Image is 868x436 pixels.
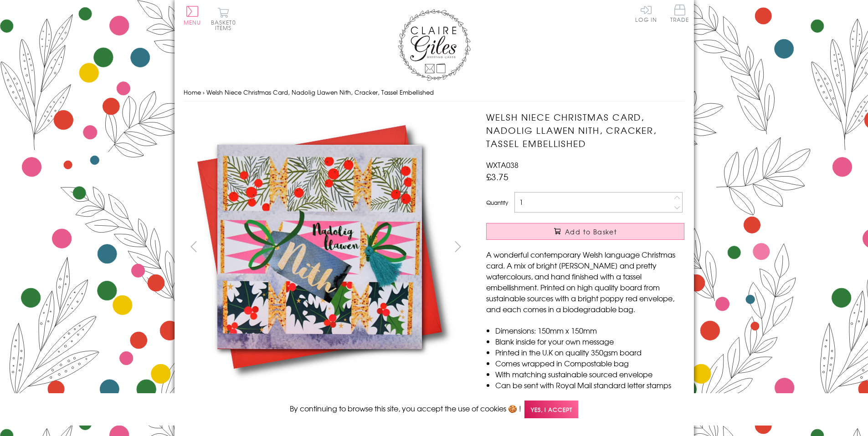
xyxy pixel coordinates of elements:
label: Quantity [486,198,508,207]
li: Dimensions: 150mm x 150mm [495,325,684,336]
img: Claire Giles Greetings Cards [398,9,471,81]
button: Add to Basket [486,223,684,240]
span: Add to Basket [565,227,617,236]
span: 0 items [215,18,236,32]
button: next [447,236,468,257]
a: Trade [670,5,689,24]
button: Basket0 items [211,7,236,30]
a: Home [184,88,201,96]
button: prev [184,236,204,257]
span: WXTA038 [486,159,519,170]
li: With matching sustainable sourced envelope [495,369,684,380]
img: Welsh Niece Christmas Card, Nadolig Llawen Nith, Cracker, Tassel Embellished [468,111,741,384]
nav: breadcrumbs [184,83,685,102]
button: Menu [184,6,201,25]
a: Log In [635,5,657,22]
span: Menu [184,18,201,26]
li: Printed in the U.K on quality 350gsm board [495,347,684,358]
span: › [203,88,205,96]
li: Comes wrapped in Compostable bag [495,358,684,369]
span: £3.75 [486,170,508,183]
li: Blank inside for your own message [495,336,684,347]
li: Can be sent with Royal Mail standard letter stamps [495,380,684,390]
span: Yes, I accept [524,401,578,418]
span: Trade [670,5,689,22]
img: Welsh Niece Christmas Card, Nadolig Llawen Nith, Cracker, Tassel Embellished [183,111,457,383]
span: Welsh Niece Christmas Card, Nadolig Llawen Nith, Cracker, Tassel Embellished [206,88,434,96]
p: A wonderful contemporary Welsh language Christmas card. A mix of bright [PERSON_NAME] and pretty ... [486,249,684,314]
h1: Welsh Niece Christmas Card, Nadolig Llawen Nith, Cracker, Tassel Embellished [486,111,684,150]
